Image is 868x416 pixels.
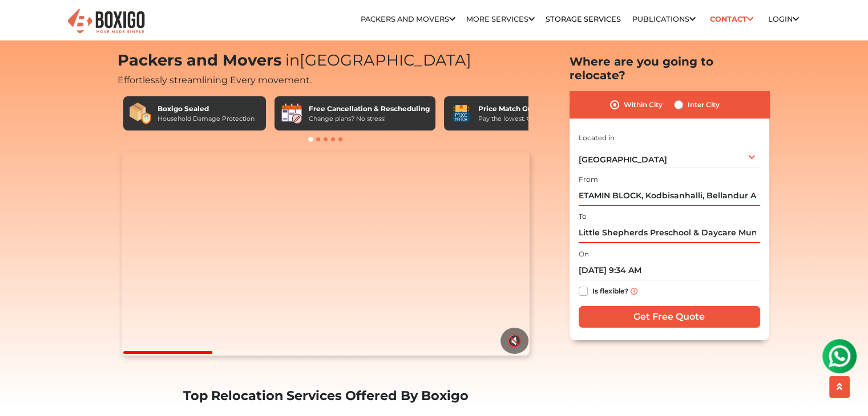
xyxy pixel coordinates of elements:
[466,15,535,23] a: More services
[129,102,152,125] img: Boxigo Sealed
[706,10,757,28] a: Contact
[579,211,587,222] label: To
[158,114,255,124] div: Household Damage Protection
[281,51,471,70] span: [GEOGRAPHIC_DATA]
[579,306,760,328] input: Get Free Quote
[500,328,528,354] button: 🔇
[570,55,769,82] h2: Where are you going to relocate?
[579,133,615,143] label: Located in
[546,15,621,23] a: Storage Services
[579,174,598,185] label: From
[829,376,850,398] button: scroll up
[118,30,142,40] a: Home
[151,30,231,40] a: Packers and Movers
[688,98,720,112] label: Inter City
[768,15,799,23] a: Login
[11,11,34,34] img: whatsapp-icon.svg
[361,15,455,23] a: Packers and Movers
[579,223,760,243] input: Select Building or Nearest Landmark
[309,104,430,114] div: Free Cancellation & Rescheduling
[579,186,760,206] input: Select Building or Nearest Landmark
[240,30,332,40] a: [GEOGRAPHIC_DATA]
[631,288,637,295] img: info
[478,104,565,114] div: Price Match Guarantee
[285,51,300,70] span: in
[158,104,255,114] div: Boxigo Sealed
[118,388,534,403] h2: Top Relocation Services Offered By Boxigo
[579,260,760,280] input: Moving date
[579,249,589,259] label: On
[118,75,312,85] span: Effortlessly streamlining Every movement.
[66,7,146,35] img: Boxigo
[309,114,430,124] div: Change plans? No stress!
[118,51,534,70] h1: Packers and Movers
[624,98,663,112] label: Within City
[592,284,628,296] label: Is flexible?
[632,15,696,23] a: Publications
[122,152,530,356] video: Your browser does not support the video tag.
[478,114,565,124] div: Pay the lowest. Guaranteed!
[280,102,303,125] img: Free Cancellation & Rescheduling
[450,102,473,125] img: Price Match Guarantee
[579,154,667,165] span: [GEOGRAPHIC_DATA]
